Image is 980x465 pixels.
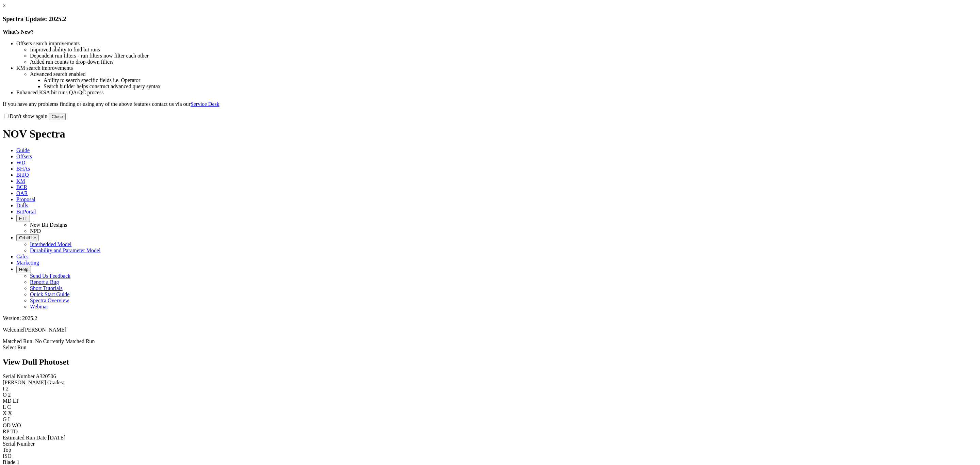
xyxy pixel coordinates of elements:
a: Service Desk [191,101,219,107]
a: Report a Bug [30,279,59,285]
button: Close [49,113,66,120]
a: Spectra Overview [30,298,69,303]
span: 2 [6,386,9,391]
span: BHAs [16,166,30,172]
a: × [3,3,6,9]
span: Calcs [16,254,29,259]
a: Durability and Parameter Model [30,247,101,253]
label: OD [3,422,11,428]
span: ISO [3,453,12,459]
a: Webinar [30,304,48,309]
label: L [3,404,6,410]
span: OrbitLite [19,235,36,240]
label: I [3,386,4,391]
span: TD [11,429,18,434]
span: BitPortal [16,209,36,214]
a: Select Run [3,344,27,350]
a: Interbedded Model [30,241,71,247]
span: WO [12,422,21,428]
span: No Currently Matched Run [35,338,95,344]
span: Offsets [16,154,32,159]
h1: NOV Spectra [3,128,977,140]
h3: Spectra Update: 2025.2 [3,15,977,23]
div: [PERSON_NAME] Grades: [3,380,977,386]
li: Dependent run filters - run filters now filter each other [30,53,977,59]
strong: What's New? [3,29,34,35]
h2: View Dull Photoset [3,357,977,367]
input: Don't show again [4,114,9,118]
a: Short Tutorials [30,285,63,291]
span: OAR [16,190,28,196]
span: Marketing [16,260,39,266]
span: C [7,404,11,410]
a: Send Us Feedback [30,273,70,279]
label: Don't show again [3,113,47,119]
span: WD [16,160,26,165]
label: Estimated Run Date [3,435,47,440]
li: Enhanced KSA bit runs QA/QC process [16,90,977,96]
span: A320506 [36,373,56,379]
label: O [3,392,7,398]
label: Serial Number [3,373,35,379]
li: Added run counts to drop-down filters [30,59,977,65]
label: X [3,410,7,416]
span: LT [13,398,19,404]
label: G [3,416,7,422]
label: RP [3,429,9,434]
span: Blade 1 [3,459,19,465]
li: Improved ability to find bit runs [30,47,977,53]
span: I [8,416,10,422]
div: Version: 2025.2 [3,315,977,321]
span: 2 [8,392,11,398]
li: KM search improvements [16,65,977,71]
span: [PERSON_NAME] [23,327,66,333]
label: MD [3,398,12,404]
a: Quick Start Guide [30,291,69,297]
li: Ability to search specific fields i.e. Operator [44,77,977,83]
p: Welcome [3,327,977,333]
span: X [8,410,12,416]
span: BCR [16,184,27,190]
a: New Bit Designs [30,222,67,228]
span: KM [16,178,25,184]
a: NPD [30,228,41,234]
span: Top [3,447,11,453]
li: Advanced search enabled [30,71,977,77]
span: Dulls [16,203,28,208]
li: Search builder helps construct advanced query syntax [44,83,977,90]
span: Guide [16,147,30,153]
span: [DATE] [48,435,66,440]
span: Matched Run: [3,338,34,344]
p: If you have any problems finding or using any of the above features contact us via our [3,101,977,107]
span: Help [19,267,28,272]
li: Offsets search improvements [16,41,977,47]
span: BitIQ [16,172,29,178]
span: FTT [19,216,27,221]
span: Proposal [16,196,35,202]
span: Serial Number [3,441,35,447]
